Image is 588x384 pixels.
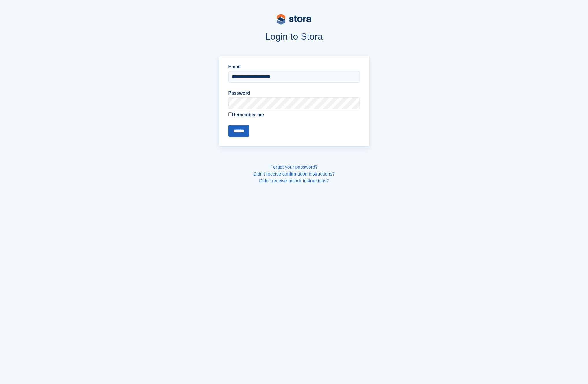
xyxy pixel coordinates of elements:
h1: Login to Stora [108,31,480,42]
input: Remember me [228,112,232,116]
img: stora-logo-53a41332b3708ae10de48c4981b4e9114cc0af31d8433b30ea865607fb682f29.svg [277,14,311,25]
a: Forgot your password? [270,165,318,169]
label: Password [228,90,360,97]
a: Didn't receive confirmation instructions? [253,171,335,176]
a: Didn't receive unlock instructions? [259,178,329,183]
label: Remember me [228,111,360,118]
label: Email [228,63,360,70]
